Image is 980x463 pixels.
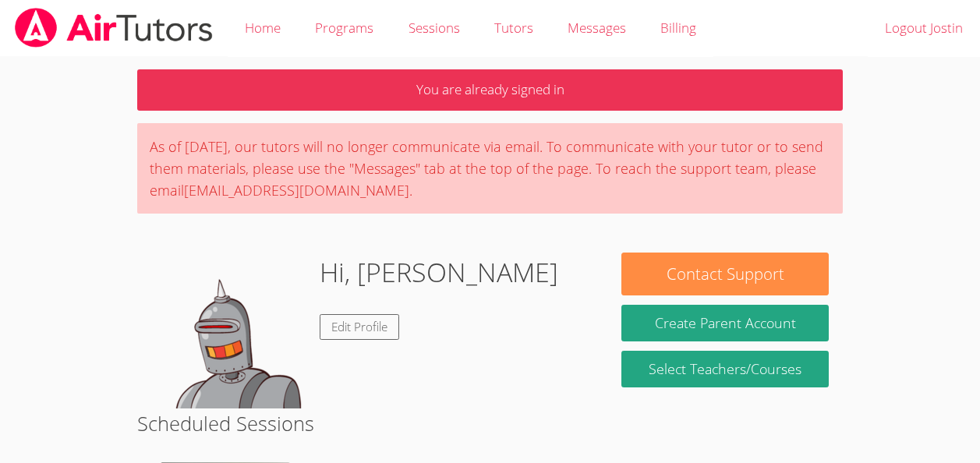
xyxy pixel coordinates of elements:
span: Messages [568,19,626,37]
div: As of [DATE], our tutors will no longer communicate via email. To communicate with your tutor or ... [137,123,843,214]
img: airtutors_banner-c4298cdbf04f3fff15de1276eac7730deb9818008684d7c2e4769d2f7ddbe033.png [13,8,214,48]
img: default.png [151,253,307,408]
p: You are already signed in [137,69,843,111]
button: Create Parent Account [621,305,828,341]
a: Edit Profile [320,314,399,340]
button: Contact Support [621,253,828,295]
h2: Scheduled Sessions [137,408,843,438]
a: Select Teachers/Courses [621,351,828,387]
h1: Hi, [PERSON_NAME] [320,253,558,292]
